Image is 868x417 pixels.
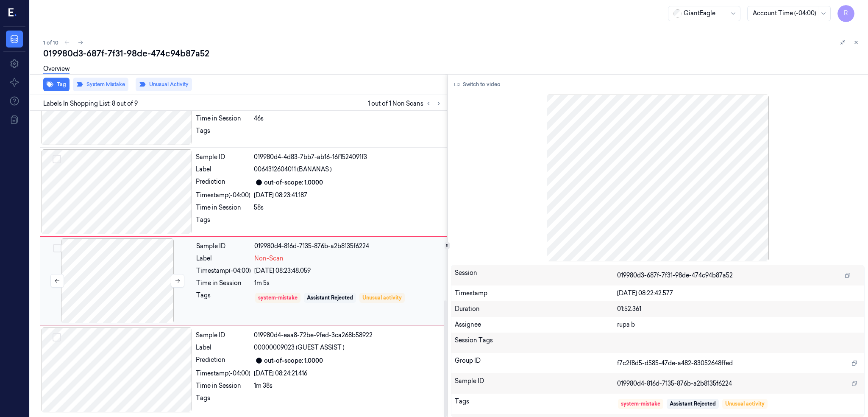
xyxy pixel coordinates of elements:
[455,397,617,411] div: Tags
[43,39,58,46] span: 1 of 10
[254,266,442,275] div: [DATE] 08:23:48.059
[196,153,250,162] div: Sample ID
[455,336,617,350] div: Session Tags
[43,78,70,91] button: Tag
[254,114,442,123] div: 46s
[254,381,442,390] div: 1m 38s
[196,355,250,366] div: Prediction
[196,279,251,288] div: Time in Session
[196,191,250,200] div: Timestamp (-04:00)
[254,203,442,212] div: 58s
[254,369,442,378] div: [DATE] 08:24:21.416
[53,244,61,252] button: Select row
[617,379,732,388] span: 019980d4-816d-7135-876b-a2b8135f6224
[196,331,250,340] div: Sample ID
[455,305,617,313] div: Duration
[196,215,250,229] div: Tags
[254,331,442,340] div: 019980d4-eaa8-72be-9fed-3ca268b58922
[43,64,70,74] a: Overview
[455,269,617,282] div: Session
[617,289,861,298] div: [DATE] 08:22:42.577
[136,78,192,91] button: Unusual Activity
[196,254,251,263] div: Label
[196,291,251,305] div: Tags
[621,400,660,408] div: system-mistake
[455,289,617,298] div: Timestamp
[196,165,250,174] div: Label
[196,394,250,407] div: Tags
[451,78,504,91] button: Switch to video
[196,114,250,123] div: Time in Session
[254,153,442,162] div: 019980d4-4d83-7bb7-ab16-16f1524091f3
[455,377,617,390] div: Sample ID
[837,5,854,22] button: R
[254,191,442,200] div: [DATE] 08:23:41.187
[455,320,617,329] div: Assignee
[196,381,250,390] div: Time in Session
[368,98,444,109] span: 1 out of 1 Non Scans
[196,177,250,188] div: Prediction
[254,279,442,288] div: 1m 5s
[43,99,138,108] span: Labels In Shopping List: 8 out of 9
[258,294,298,302] div: system-mistake
[43,48,861,59] div: 019980d3-687f-7f31-98de-474c94b87a52
[196,369,250,378] div: Timestamp (-04:00)
[617,271,733,280] span: 019980d3-687f-7f31-98de-474c94b87a52
[196,242,251,251] div: Sample ID
[254,242,442,251] div: 019980d4-816d-7135-876b-a2b8135f6224
[196,266,251,275] div: Timestamp (-04:00)
[254,254,284,263] span: Non-Scan
[617,359,733,368] span: f7c2f8d5-d585-47de-a482-83052648ffed
[307,294,353,302] div: Assistant Rejected
[362,294,402,302] div: Unusual activity
[725,400,765,408] div: Unusual activity
[196,126,250,140] div: Tags
[617,305,861,313] div: 01:52.361
[53,155,61,163] button: Select row
[196,343,250,352] div: Label
[670,400,716,408] div: Assistant Rejected
[53,333,61,341] button: Select row
[264,178,323,187] div: out-of-scope: 1.0000
[617,320,861,329] div: rupa b
[73,78,128,91] button: System Mistake
[264,356,323,365] div: out-of-scope: 1.0000
[254,343,345,352] span: 00000009023 (GUEST ASSIST )
[455,356,617,370] div: Group ID
[196,203,250,212] div: Time in Session
[254,165,332,174] span: 0064312604011 (BANANAS )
